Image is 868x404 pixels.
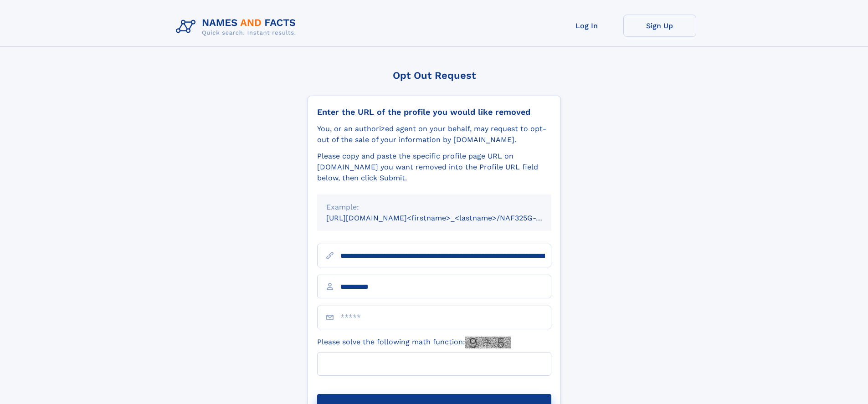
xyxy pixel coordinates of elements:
small: [URL][DOMAIN_NAME]<firstname>_<lastname>/NAF325G-xxxxxxxx [326,214,569,222]
div: Opt Out Request [308,70,561,81]
label: Please solve the following math function: [317,337,511,348]
a: Log In [550,15,623,37]
img: Logo Names and Facts [172,15,303,39]
div: Example: [326,202,542,213]
div: You, or an authorized agent on your behalf, may request to opt-out of the sale of your informatio... [317,123,551,145]
div: Please copy and paste the specific profile page URL on [DOMAIN_NAME] you want removed into the Pr... [317,151,551,184]
a: Sign Up [623,15,696,37]
div: Enter the URL of the profile you would like removed [317,107,551,117]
